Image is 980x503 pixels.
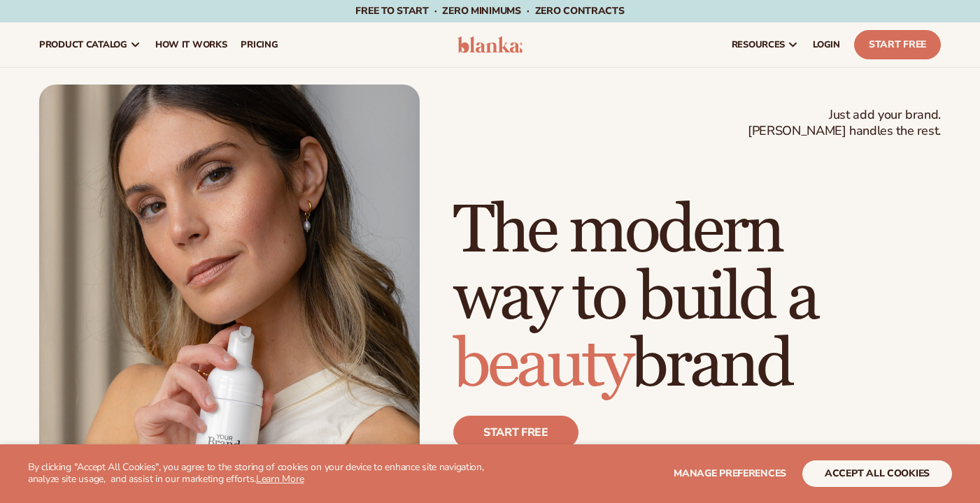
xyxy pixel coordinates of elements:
span: Manage preferences [674,467,786,480]
h1: The modern way to build a brand [453,198,941,399]
a: resources [725,22,806,67]
a: How It Works [148,22,234,67]
span: resources [732,39,785,50]
a: Learn More [256,472,304,486]
span: beauty [453,324,631,406]
span: pricing [241,39,278,50]
button: Manage preferences [674,460,786,487]
a: pricing [234,22,285,67]
p: By clicking "Accept All Cookies", you agree to the storing of cookies on your device to enhance s... [28,462,500,486]
span: How It Works [155,39,227,50]
span: Free to start · ZERO minimums · ZERO contracts [355,4,624,17]
span: LOGIN [813,39,840,50]
img: logo [457,36,523,53]
a: Start free [453,416,578,449]
a: LOGIN [806,22,847,67]
a: product catalog [32,22,148,67]
span: Just add your brand. [PERSON_NAME] handles the rest. [748,107,941,140]
button: accept all cookies [802,460,952,487]
span: product catalog [39,39,127,50]
a: Start Free [854,30,941,59]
